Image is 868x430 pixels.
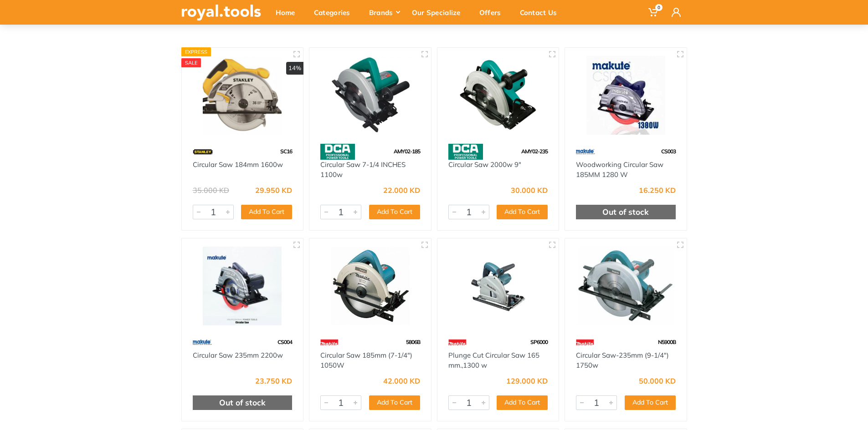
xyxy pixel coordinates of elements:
img: 42.webp [576,334,594,350]
a: Circular Saw 2000w 9" [448,160,521,169]
img: 42.webp [448,334,467,350]
div: Brands [363,3,406,22]
span: N5900B [658,339,676,345]
a: Circular Saw 7-1/4 INCHES 1100w [320,160,406,179]
span: 0 [655,4,663,11]
div: 16.250 KD [639,187,676,194]
div: Out of stock [576,205,676,219]
img: 58.webp [448,144,483,160]
div: 129.000 KD [506,377,548,384]
div: 35.000 KD [193,187,229,194]
img: Royal Tools - Circular Saw-235mm (9-1/4 [573,247,678,325]
button: Add To Cart [497,205,548,219]
button: Add To Cart [369,205,420,219]
div: 14% [286,62,303,75]
img: 59.webp [193,334,212,350]
div: Our Specialize [406,3,473,22]
img: Royal Tools - Circular Saw 235mm 2200w [190,247,295,325]
span: SC16 [280,148,292,155]
img: Royal Tools - Circular Saw 7-1/4 INCHES 1100w [318,56,423,135]
div: Express [181,47,211,56]
div: Contact Us [514,3,570,22]
button: Add To Cart [497,395,548,410]
span: CS004 [277,339,292,345]
span: 5806B [406,339,420,345]
a: Plunge Cut Circular Saw 165 mm.,1300 w [448,351,539,370]
span: AMY02-185 [394,148,420,155]
span: AMY02-235 [521,148,548,155]
img: Royal Tools - Circular Saw 184mm 1600w [190,56,295,135]
div: SALE [181,58,201,67]
span: CS003 [661,148,676,155]
button: Add To Cart [241,205,292,219]
div: Categories [308,3,363,22]
img: royal.tools Logo [181,5,261,20]
img: 42.webp [320,334,339,350]
span: SP6000 [530,339,548,345]
button: Add To Cart [625,395,676,410]
div: Offers [473,3,514,22]
a: Circular Saw 235mm 2200w [193,351,283,359]
a: Circular Saw 184mm 1600w [193,160,283,169]
a: Circular Saw 185mm (7-1/4") 1050W [320,351,412,370]
img: Royal Tools - Circular Saw 2000w 9 [446,56,551,135]
div: 30.000 KD [511,187,548,194]
a: Woodworking Circular Saw 185MM 1280 W [576,160,663,179]
button: Add To Cart [369,395,420,410]
a: Circular Saw-235mm (9-1/4") 1750w [576,351,669,370]
div: 29.950 KD [255,187,292,194]
img: 15.webp [193,144,213,160]
div: 42.000 KD [383,377,420,384]
img: Royal Tools - Woodworking Circular Saw 185MM 1280 W [573,56,678,135]
div: 50.000 KD [639,377,676,384]
img: 59.webp [576,144,595,160]
img: Royal Tools - Circular Saw 185mm (7-1/4 [318,247,423,325]
div: 22.000 KD [383,187,420,194]
div: 23.750 KD [255,377,292,384]
div: Home [269,3,308,22]
img: Royal Tools - Plunge Cut Circular Saw 165 mm.,1300 w [446,247,551,325]
div: Out of stock [193,395,293,410]
img: 58.webp [320,144,355,160]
